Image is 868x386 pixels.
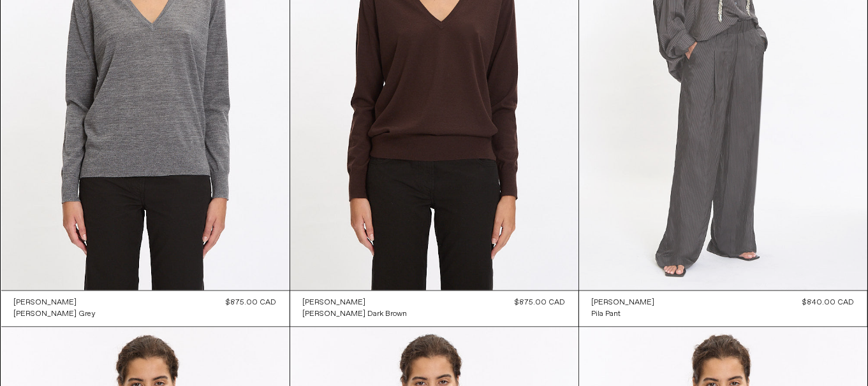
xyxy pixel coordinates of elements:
div: $875.00 CAD [226,297,277,309]
div: [PERSON_NAME] Grey [14,310,96,320]
div: [PERSON_NAME] [592,298,655,309]
a: [PERSON_NAME] [592,297,655,309]
div: Pila Pant [592,310,621,320]
a: [PERSON_NAME] [14,297,96,309]
div: [PERSON_NAME] [303,298,366,309]
a: [PERSON_NAME] [303,297,408,309]
div: $840.00 CAD [803,297,855,309]
div: [PERSON_NAME] Dark Brown [303,310,408,320]
div: [PERSON_NAME] [14,298,77,309]
div: $875.00 CAD [515,297,566,309]
a: Pila Pant [592,309,655,320]
a: [PERSON_NAME] Grey [14,309,96,320]
a: [PERSON_NAME] Dark Brown [303,309,408,320]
